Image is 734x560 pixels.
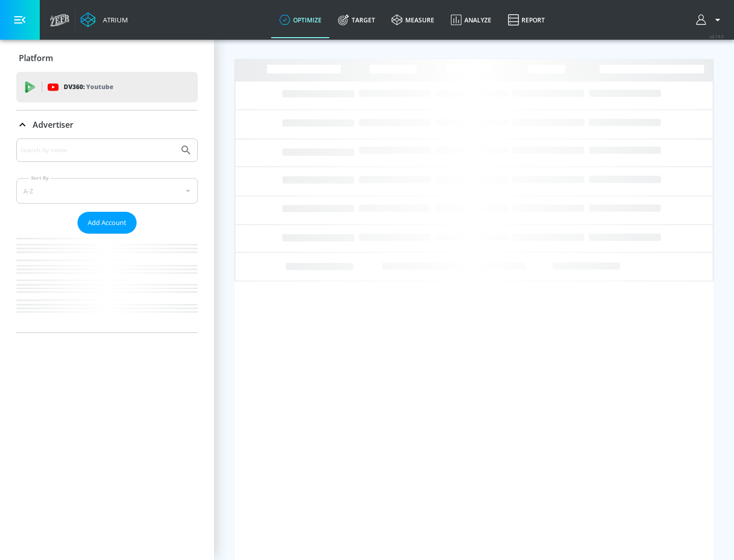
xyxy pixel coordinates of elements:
div: Atrium [99,15,128,24]
nav: list of Advertiser [16,234,198,332]
label: Sort By [29,175,51,181]
a: Analyze [442,2,500,38]
a: optimize [271,2,330,38]
a: Atrium [81,12,128,27]
div: A-Z [16,178,198,204]
div: Advertiser [16,138,198,332]
p: Youtube [86,81,113,92]
div: Platform [16,44,198,72]
button: Add Account [77,212,137,234]
span: Add Account [88,217,126,229]
p: DV360: [64,81,113,93]
input: Search by name [20,144,175,157]
p: Advertiser [33,119,73,130]
a: measure [383,2,442,38]
p: Platform [19,52,53,64]
span: v 4.19.0 [710,34,724,39]
a: Report [500,2,553,38]
div: DV360: Youtube [16,72,198,102]
div: Advertiser [16,110,198,139]
a: Target [330,2,383,38]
